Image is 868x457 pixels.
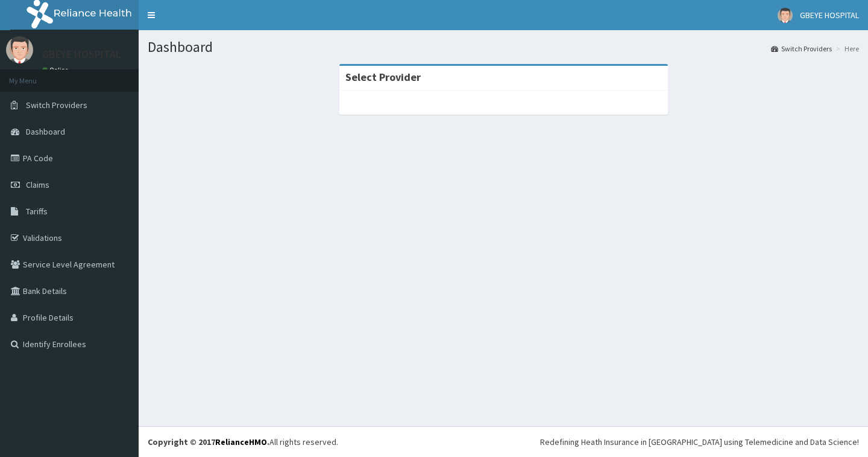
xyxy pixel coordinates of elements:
img: User Image [778,8,793,23]
a: Online [42,66,71,74]
span: Dashboard [26,126,65,137]
div: Redefining Heath Insurance in [GEOGRAPHIC_DATA] using Telemedicine and Data Science! [540,436,859,448]
strong: Copyright © 2017 . [148,436,269,447]
h1: Dashboard [148,39,859,55]
span: Switch Providers [26,100,87,110]
a: Switch Providers [771,43,832,54]
li: Here [833,43,859,54]
a: RelianceHMO [215,436,267,447]
footer: All rights reserved. [139,426,868,457]
img: User Image [6,36,33,63]
span: GBEYE HOSPITAL [800,10,859,21]
span: Claims [26,179,49,190]
span: Tariffs [26,206,48,217]
strong: Select Provider [345,70,421,84]
p: GBEYE HOSPITAL [42,49,121,60]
